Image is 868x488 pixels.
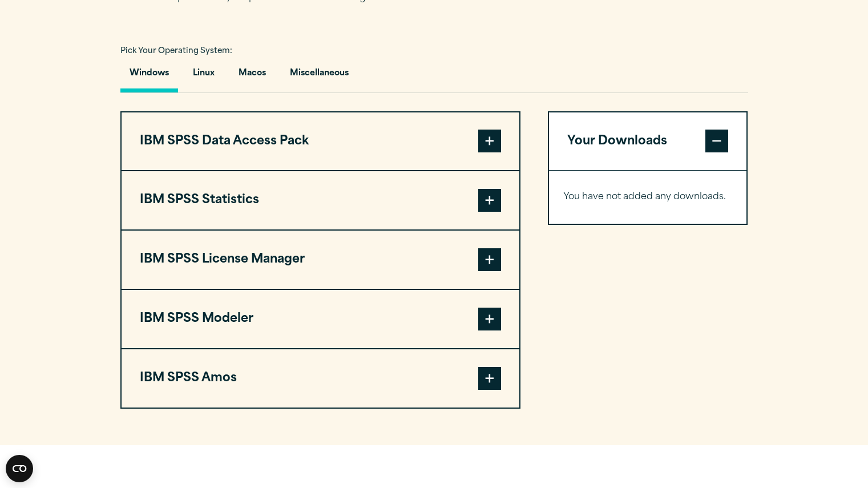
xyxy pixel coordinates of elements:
button: Your Downloads [549,112,747,171]
button: IBM SPSS Amos [122,349,519,408]
button: IBM SPSS Modeler [122,290,519,348]
span: Pick Your Operating System: [120,47,232,55]
button: IBM SPSS License Manager [122,231,519,289]
button: Open CMP widget [6,455,33,482]
button: Macos [229,60,275,92]
div: Your Downloads [549,170,747,224]
button: Miscellaneous [281,60,358,92]
button: IBM SPSS Statistics [122,171,519,229]
button: Linux [184,60,224,92]
p: You have not added any downloads. [563,189,733,205]
button: IBM SPSS Data Access Pack [122,112,519,171]
button: Windows [120,60,178,92]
